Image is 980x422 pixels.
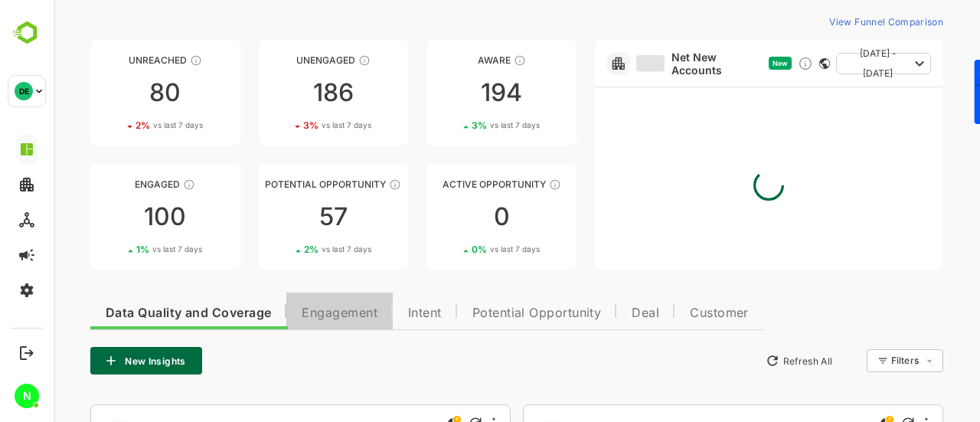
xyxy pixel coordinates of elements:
div: These accounts have open opportunities which might be at any of the Sales Stages [495,178,508,191]
div: Unreached [37,54,187,66]
span: Potential Opportunity [419,307,548,319]
img: BambooboxLogoMark.f1c84d78b4c51b1a7b5f700c9845e183.svg [8,18,47,47]
div: 100 [37,204,187,229]
div: 1 % [83,244,149,255]
div: N [15,384,39,408]
a: EngagedThese accounts are warm, further nurturing would qualify them to MQAs1001%vs last 7 days [37,164,187,270]
div: 186 [205,80,355,105]
div: These accounts are warm, further nurturing would qualify them to MQAs [129,178,142,191]
button: View Funnel Comparison [769,9,890,34]
div: 0 [373,204,523,229]
span: vs last 7 days [99,244,149,255]
a: Active OpportunityThese accounts have open opportunities which might be at any of the Sales Stage... [373,164,523,270]
button: Refresh All [705,348,786,373]
div: 80 [37,80,187,105]
button: Logout [16,342,37,363]
div: These accounts are MQAs and can be passed on to Inside Sales [335,178,348,191]
div: Filters [838,355,865,366]
span: vs last 7 days [436,119,486,131]
div: These accounts have just entered the buying cycle and need further nurturing [460,54,472,67]
div: 194 [373,80,523,105]
span: vs last 7 days [100,119,149,131]
div: 2 % [250,244,318,255]
a: Potential OpportunityThese accounts are MQAs and can be passed on to Inside Sales572%vs last 7 days [205,164,355,270]
span: vs last 7 days [268,244,318,255]
div: DE [15,82,33,100]
div: These accounts have not shown enough engagement and need nurturing [305,54,317,67]
div: This card does not support filter and segments [766,58,776,69]
div: 3 % [418,119,486,131]
span: vs last 7 days [436,244,486,255]
div: 2 % [82,119,149,131]
span: New [719,59,734,67]
div: These accounts have not been engaged with for a defined time period [136,54,149,67]
div: 57 [205,204,355,229]
div: Aware [373,54,523,66]
a: AwareThese accounts have just entered the buying cycle and need further nurturing1943%vs last 7 days [373,40,523,146]
div: 3 % [250,119,318,131]
button: New Insights [37,347,149,375]
a: Net New Accounts [583,51,710,77]
a: UnengagedThese accounts have not shown enough engagement and need nurturing1863%vs last 7 days [205,40,355,146]
span: Customer [636,307,695,319]
span: Engagement [248,307,324,319]
div: Filters [836,347,890,375]
span: Data Quality and Coverage [52,307,217,319]
div: Potential Opportunity [205,178,355,190]
div: 0 % [418,244,486,255]
span: [DATE] - [DATE] [795,44,854,83]
button: [DATE] - [DATE] [782,53,877,74]
div: Engaged [37,178,187,190]
span: Intent [354,307,388,319]
div: Unengaged [205,54,355,66]
a: UnreachedThese accounts have not been engaged with for a defined time period802%vs last 7 days [37,40,187,146]
div: Active Opportunity [373,178,523,190]
span: Deal [578,307,606,319]
span: vs last 7 days [268,119,318,131]
div: Discover new ICP-fit accounts showing engagement — via intent surges, anonymous website visits, L... [744,56,759,71]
